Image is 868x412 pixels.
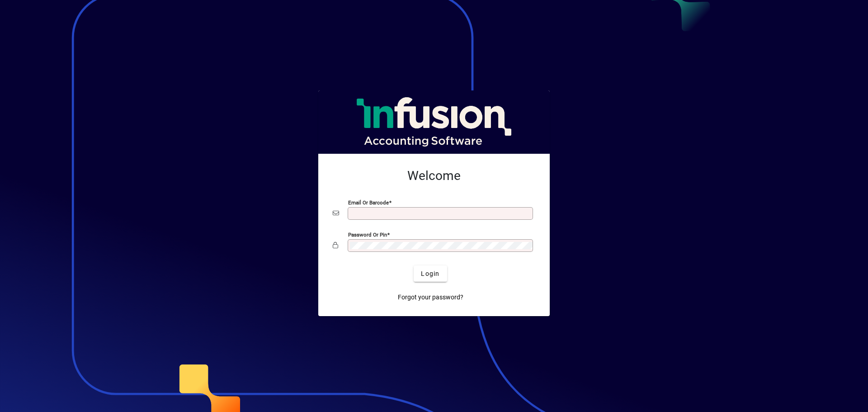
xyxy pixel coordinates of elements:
[348,232,387,238] mat-label: Password or Pin
[398,293,463,302] span: Forgot your password?
[348,199,389,206] mat-label: Email or Barcode
[520,242,527,250] img: npw-badge-icon-locked.svg
[421,269,439,279] span: Login
[520,210,527,218] img: npw-badge-icon-locked.svg
[394,289,467,305] a: Forgot your password?
[414,265,447,282] button: Login
[333,168,535,184] h2: Welcome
